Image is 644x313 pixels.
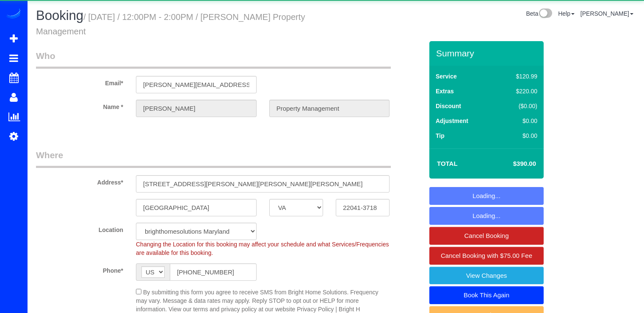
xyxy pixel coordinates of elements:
input: City* [136,199,257,216]
input: Email* [136,76,257,93]
label: Service [436,72,457,81]
label: Name * [30,100,130,111]
span: Cancel Booking with $75.00 Fee [441,252,532,259]
label: Location [30,223,130,234]
label: Phone* [30,263,130,275]
legend: Who [36,50,391,69]
img: Automaid Logo [5,8,22,20]
label: Adjustment [436,117,468,125]
div: ($0.00) [498,102,537,110]
div: $220.00 [498,87,537,95]
span: Changing the Location for this booking may affect your schedule and what Services/Frequencies are... [136,241,389,256]
label: Tip [436,131,445,140]
input: First Name* [136,100,257,117]
a: Cancel Booking [429,227,544,245]
h4: $390.00 [488,160,536,168]
a: Beta [526,10,552,17]
a: [PERSON_NAME] [580,10,633,17]
input: Zip Code* [336,199,390,216]
a: Help [558,10,575,17]
label: Address* [30,175,130,187]
span: By submitting this form you agree to receive SMS from Bright Home Solutions. Frequency may vary. ... [136,289,378,313]
div: $120.99 [498,72,537,81]
span: Booking [36,8,83,23]
div: $0.00 [498,117,537,125]
a: Cancel Booking with $75.00 Fee [429,247,544,265]
h3: Summary [436,48,539,58]
input: Phone* [170,263,257,281]
label: Email* [30,76,130,87]
input: Last Name* [269,100,390,117]
a: Book This Again [429,286,544,304]
small: / [DATE] / 12:00PM - 2:00PM / [PERSON_NAME] Property Management [36,12,305,36]
div: $0.00 [498,131,537,140]
img: New interface [538,8,552,20]
label: Extras [436,87,454,95]
legend: Where [36,149,391,168]
strong: Total [437,160,458,167]
label: Discount [436,102,461,110]
a: View Changes [429,267,544,285]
